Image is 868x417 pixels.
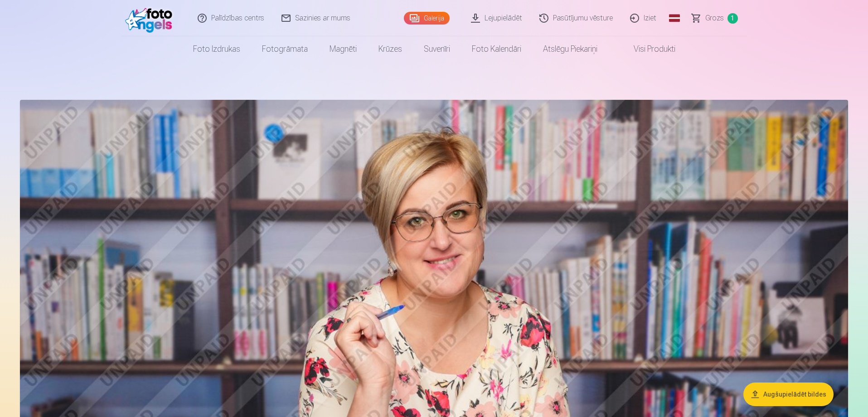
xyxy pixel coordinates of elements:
[413,36,461,62] a: Suvenīri
[608,36,686,62] a: Visi produkti
[368,36,413,62] a: Krūzes
[532,36,608,62] a: Atslēgu piekariņi
[319,36,368,62] a: Magnēti
[743,383,834,406] button: Augšupielādēt bildes
[727,13,738,24] span: 1
[461,36,532,62] a: Foto kalendāri
[404,12,450,25] a: Galerija
[182,36,251,62] a: Foto izdrukas
[251,36,319,62] a: Fotogrāmata
[705,13,724,24] span: Grozs
[125,4,177,33] img: /fa1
